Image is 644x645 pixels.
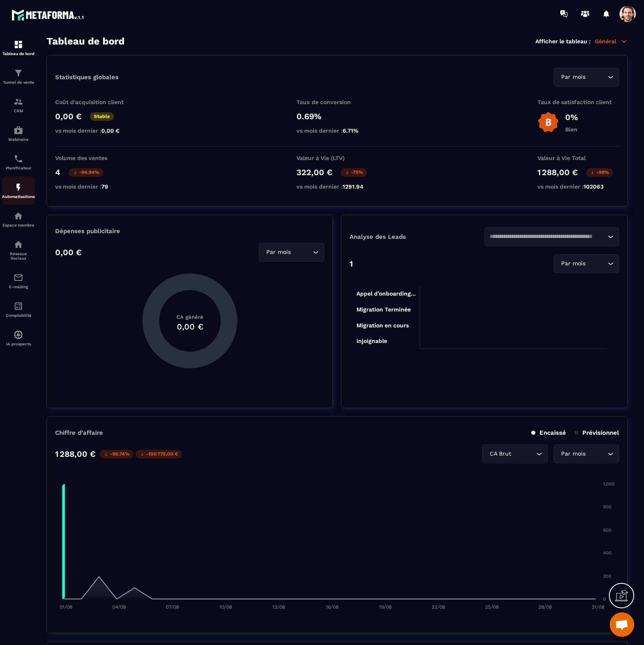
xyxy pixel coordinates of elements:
p: Coût d'acquisition client [55,99,137,105]
p: Comptabilité [2,313,35,318]
img: automations [13,330,23,340]
div: Search for option [482,445,548,463]
p: -75% [341,168,367,177]
p: 1 288,00 € [55,449,96,459]
tspan: 28/08 [538,604,552,610]
p: Dépenses publicitaire [55,227,324,235]
p: -94.94% [69,168,103,177]
span: 1291.94 [343,183,363,190]
p: Valeur à Vie (LTV) [296,155,378,161]
span: 102063 [584,183,604,190]
p: 0,00 € [55,247,82,257]
tspan: 600 [603,527,612,533]
tspan: 16/08 [326,604,339,610]
a: automationsautomationsEspace membre [2,205,35,234]
div: Search for option [554,254,619,273]
p: Webinaire [2,137,35,142]
img: automations [13,125,23,135]
img: social-network [13,240,23,249]
p: vs mois dernier : [55,183,137,190]
a: automationsautomationsWebinaire [2,119,35,148]
tspan: 04/08 [112,604,126,610]
p: vs mois dernier : [296,183,378,190]
tspan: 200 [603,574,611,579]
p: Automatisations [2,194,35,199]
p: Planificateur [2,166,35,170]
p: Taux de satisfaction client [537,99,619,105]
a: accountantaccountantComptabilité [2,295,35,324]
p: Taux de conversion [296,99,378,105]
p: Réseaux Sociaux [2,251,35,260]
img: b-badge-o.b3b20ee6.svg [537,111,559,133]
input: Search for option [587,73,606,82]
img: email [13,273,23,282]
p: 1 288,00 € [537,167,578,177]
div: Search for option [554,68,619,87]
p: vs mois dernier : [296,127,378,134]
span: Par mois [559,259,587,268]
p: Valeur à Vie Total [537,155,619,161]
p: Espace membre [2,223,35,227]
tspan: 400 [603,550,612,556]
tspan: 1,000 [603,481,615,487]
img: formation [13,97,23,107]
p: Chiffre d’affaire [55,429,103,436]
p: Prévisionnel [574,429,619,436]
a: formationformationTunnel de vente [2,62,35,91]
a: automationsautomationsAutomatisations [2,176,35,205]
input: Search for option [513,449,534,458]
p: Stable [90,112,114,121]
img: formation [13,40,23,49]
input: Search for option [587,449,606,458]
p: Bien [565,126,578,133]
img: automations [13,211,23,221]
p: Analyse des Leads [350,233,484,240]
a: formationformationTableau de bord [2,33,35,62]
input: Search for option [587,259,606,268]
img: logo [11,7,85,22]
span: CA Brut [488,449,513,458]
img: automations [13,182,23,192]
p: Encaissé [531,429,566,436]
p: Volume des ventes [55,155,137,161]
img: accountant [13,301,23,311]
tspan: 800 [603,504,612,509]
tspan: Migration en cours [357,322,409,329]
span: 0,00 € [101,127,120,134]
tspan: 0 [603,596,606,602]
p: Tableau de bord [2,51,35,56]
a: formationformationCRM [2,91,35,119]
tspan: 31/08 [592,604,604,610]
input: Search for option [292,248,311,257]
div: Search for option [484,227,619,246]
p: 0,00 € [55,111,82,121]
tspan: 13/08 [272,604,285,610]
a: schedulerschedulerPlanificateur [2,148,35,176]
span: 6.71% [343,127,359,134]
tspan: 01/08 [60,604,72,610]
p: Statistiques globales [55,73,118,81]
p: CRM [2,109,35,113]
tspan: 19/08 [379,604,392,610]
p: 0.69% [296,111,378,121]
tspan: 07/08 [166,604,179,610]
p: vs mois dernier : [537,183,619,190]
span: Par mois [559,449,587,458]
p: -100 775,00 € [136,450,182,458]
span: Par mois [559,73,587,82]
p: E-mailing [2,285,35,289]
tspan: 22/08 [432,604,445,610]
p: -99% [586,168,613,177]
h3: Tableau de bord [47,36,125,47]
p: vs mois dernier : [55,127,137,134]
div: Search for option [554,445,619,463]
span: Par mois [264,248,292,257]
tspan: injoignable [357,338,387,345]
img: scheduler [13,154,23,164]
p: 0% [565,112,578,122]
p: IA prospects [2,342,35,346]
p: 322,00 € [296,167,332,177]
p: -98.74% [100,450,134,458]
span: 79 [101,183,108,190]
p: 1 [350,259,353,269]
